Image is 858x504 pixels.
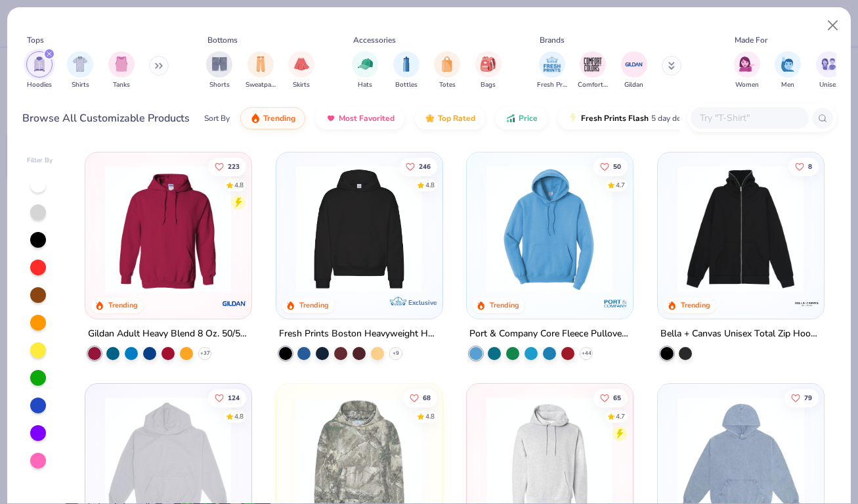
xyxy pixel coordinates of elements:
[496,107,547,129] button: Price
[206,51,232,90] div: filter for Shorts
[425,180,435,190] div: 4.8
[288,51,314,90] div: filter for Skirts
[558,107,710,129] button: Fresh Prints Flash5 day delivery
[209,80,230,90] span: Shorts
[32,57,47,72] img: Hoodies Image
[228,394,240,401] span: 124
[246,51,276,90] div: filter for Sweatpants
[735,34,767,46] div: Made For
[480,166,619,292] img: 1593a31c-dba5-4ff5-97bf-ef7c6ca295f9
[621,51,647,90] div: filter for Gildan
[793,290,819,316] img: Bella + Canvas logo
[429,166,568,292] img: d4a37e75-5f2b-4aef-9a6e-23330c63bbc0
[415,107,485,129] button: Top Rated
[593,388,628,407] button: Like
[72,80,89,90] span: Shirts
[440,57,454,72] img: Totes Image
[200,349,210,357] span: + 37
[88,325,249,342] div: Gildan Adult Heavy Blend 8 Oz. 50/50 Hooded Sweatshirt
[788,157,819,175] button: Like
[583,55,603,74] img: Comfort Colors Image
[423,394,431,401] span: 68
[537,80,567,90] span: Fresh Prints
[475,51,502,90] button: filter button
[819,80,839,90] span: Unisex
[279,325,440,342] div: Fresh Prints Boston Heavyweight Hoodie
[393,349,399,357] span: + 9
[613,163,621,170] span: 50
[399,157,437,175] button: Like
[540,34,565,46] div: Brands
[739,57,754,72] img: Women Image
[113,80,130,90] span: Tanks
[108,51,135,90] div: filter for Tanks
[221,290,247,316] img: Gildan logo
[784,388,819,407] button: Like
[408,298,436,306] span: Exclusive
[603,290,629,316] img: Port & Company logo
[804,394,812,401] span: 79
[352,51,378,90] div: filter for Hats
[399,57,414,72] img: Bottles Image
[734,51,760,90] button: filter button
[808,163,812,170] span: 8
[425,411,435,421] div: 4.8
[434,51,460,90] div: filter for Totes
[821,13,846,38] button: Close
[403,388,437,407] button: Like
[481,57,495,72] img: Bags Image
[98,166,238,292] img: 01756b78-01f6-4cc6-8d8a-3c30c1a0c8ac
[246,80,276,90] span: Sweatpants
[393,51,419,90] div: filter for Bottles
[578,51,608,90] button: filter button
[234,180,244,190] div: 4.8
[250,113,261,124] img: trending.gif
[581,113,649,124] span: Fresh Prints Flash
[593,157,628,175] button: Like
[439,80,456,90] span: Totes
[27,156,53,166] div: Filter By
[207,34,238,46] div: Bottoms
[734,51,760,90] div: filter for Women
[108,51,135,90] button: filter button
[781,57,795,72] img: Men Image
[613,394,621,401] span: 65
[578,51,608,90] div: filter for Comfort Colors
[240,107,305,129] button: Trending
[290,166,429,292] img: 91acfc32-fd48-4d6b-bdad-a4c1a30ac3fc
[206,51,232,90] button: filter button
[660,325,821,342] div: Bella + Canvas Unisex Total Zip Hoodie
[537,51,567,90] div: filter for Fresh Prints
[578,80,608,90] span: Comfort Colors
[393,51,419,90] button: filter button
[775,51,801,90] div: filter for Men
[26,51,53,90] button: filter button
[253,57,268,72] img: Sweatpants Image
[519,113,538,124] span: Price
[353,34,396,46] div: Accessories
[22,110,190,126] div: Browse All Customizable Products
[624,55,644,74] img: Gildan Image
[475,51,502,90] div: filter for Bags
[246,51,276,90] button: filter button
[568,113,578,124] img: flash.gif
[326,113,336,124] img: most_fav.gif
[698,110,800,126] input: Try "T-Shirt"
[816,51,842,90] div: filter for Unisex
[781,80,794,90] span: Men
[208,157,246,175] button: Like
[651,111,700,126] span: 5 day delivery
[469,325,630,342] div: Port & Company Core Fleece Pullover Hooded Sweatshirt
[616,180,625,190] div: 4.7
[395,80,418,90] span: Bottles
[425,113,435,124] img: TopRated.gif
[26,51,53,90] div: filter for Hoodies
[27,80,52,90] span: Hoodies
[293,80,310,90] span: Skirts
[481,80,496,90] span: Bags
[582,349,591,357] span: + 44
[434,51,460,90] button: filter button
[358,57,373,72] img: Hats Image
[316,107,404,129] button: Most Favorited
[228,163,240,170] span: 223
